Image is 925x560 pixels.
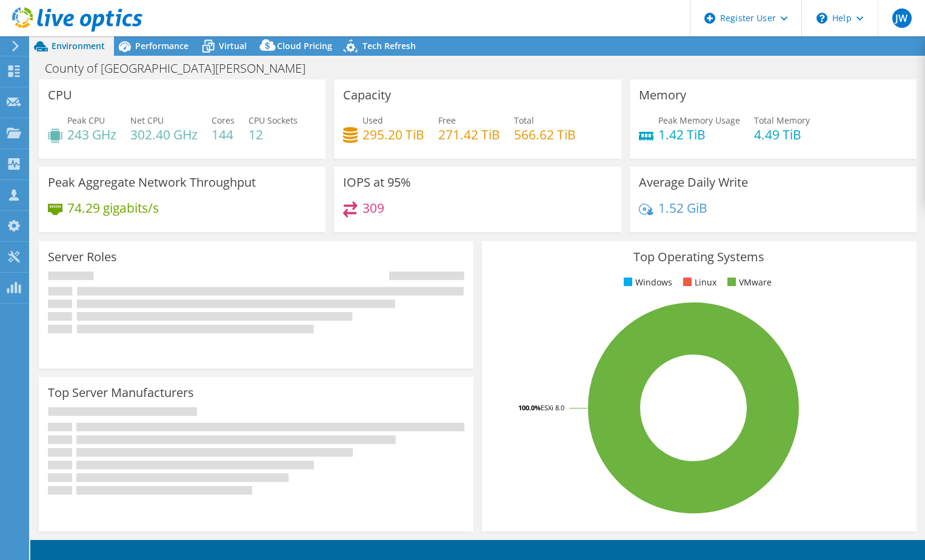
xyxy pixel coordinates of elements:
[362,115,383,126] span: Used
[658,115,740,126] span: Peak Memory Usage
[680,276,716,289] li: Linux
[130,128,198,141] h4: 302.40 GHz
[514,115,534,126] span: Total
[52,40,105,52] span: Environment
[816,13,827,24] svg: \n
[212,115,235,126] span: Cores
[754,128,810,141] h4: 4.49 TiB
[724,276,772,289] li: VMware
[438,128,500,141] h4: 271.42 TiB
[754,115,810,126] span: Total Memory
[518,403,541,412] tspan: 100.0%
[48,88,72,102] h3: CPU
[514,128,576,141] h4: 566.62 TiB
[130,115,164,126] span: Net CPU
[362,40,416,52] span: Tech Refresh
[135,40,189,52] span: Performance
[438,115,456,126] span: Free
[658,201,707,215] h4: 1.52 GiB
[249,128,298,141] h4: 12
[39,62,324,75] h1: County of [GEOGRAPHIC_DATA][PERSON_NAME]
[48,176,256,189] h3: Peak Aggregate Network Throughput
[212,128,235,141] h4: 144
[639,88,686,102] h3: Memory
[249,115,298,126] span: CPU Sockets
[621,276,672,289] li: Windows
[67,201,159,215] h4: 74.29 gigabits/s
[219,40,247,52] span: Virtual
[541,403,564,412] tspan: ESXi 8.0
[48,250,117,264] h3: Server Roles
[658,128,740,141] h4: 1.42 TiB
[343,88,391,102] h3: Capacity
[639,176,748,189] h3: Average Daily Write
[277,40,332,52] span: Cloud Pricing
[343,176,411,189] h3: IOPS at 95%
[892,8,912,28] span: JW
[67,115,105,126] span: Peak CPU
[362,201,384,215] h4: 309
[491,250,907,264] h3: Top Operating Systems
[362,128,424,141] h4: 295.20 TiB
[67,128,116,141] h4: 243 GHz
[48,386,194,399] h3: Top Server Manufacturers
